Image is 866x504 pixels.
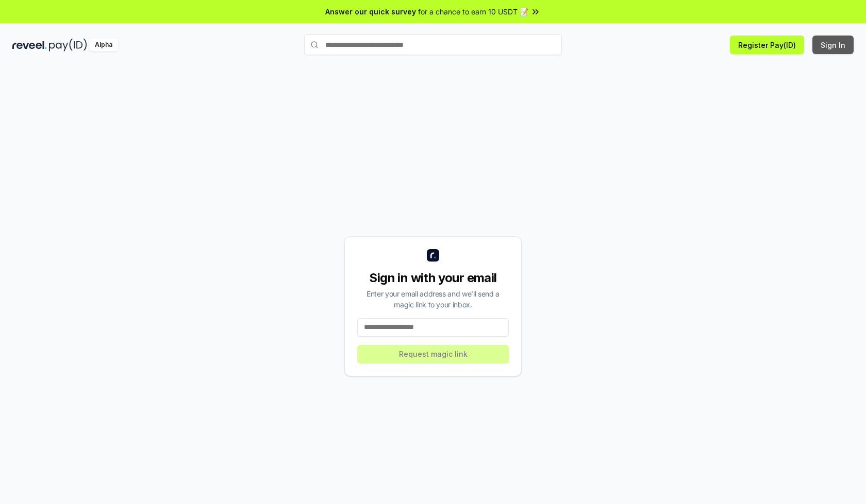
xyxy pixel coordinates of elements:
span: Answer our quick survey [325,6,416,17]
span: for a chance to earn 10 USDT 📝 [418,6,528,17]
button: Sign In [812,36,854,54]
div: Enter your email address and we’ll send a magic link to your inbox. [357,288,509,310]
div: Alpha [89,39,118,51]
img: pay_id [49,39,87,51]
button: Register Pay(ID) [730,36,804,54]
img: logo_small [427,249,439,262]
div: Sign in with your email [357,270,509,286]
img: reveel_dark [12,39,47,51]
